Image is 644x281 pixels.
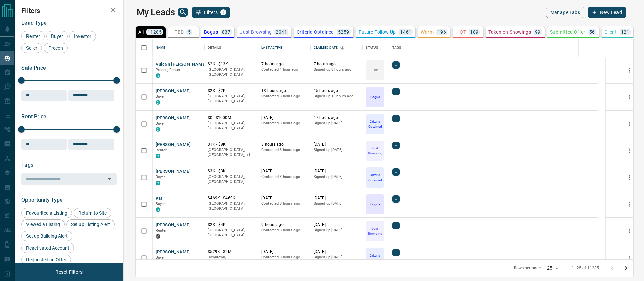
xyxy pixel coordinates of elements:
[261,88,307,94] p: 13 hours ago
[392,249,399,256] div: +
[372,68,378,73] p: TBD
[362,38,389,57] div: Status
[24,245,72,251] span: Reactivated Account
[24,222,62,227] span: Viewed a Listing
[395,249,397,256] span: +
[188,30,191,34] p: 5
[72,33,94,39] span: Investor
[366,172,384,183] p: Criteria Obtained
[261,249,307,255] p: [DATE]
[624,92,634,102] button: more
[421,30,434,34] p: Warm
[314,222,359,228] p: [DATE]
[314,67,359,72] p: Signed up 8 hours ago
[156,100,160,105] div: condos.ca
[156,181,160,185] div: condos.ca
[619,262,633,275] button: Go to next page
[156,234,160,239] div: mrloft.ca
[204,30,218,34] p: Bogus
[488,30,531,34] p: Taken on Showings
[314,195,359,201] p: [DATE]
[314,115,359,121] p: 17 hours ago
[156,249,191,255] button: [PERSON_NAME]
[395,115,397,122] span: +
[261,94,307,99] p: Contacted 3 hours ago
[395,62,397,68] span: +
[24,233,70,239] span: Set up Building Alert
[152,38,205,57] div: Name
[49,33,65,39] span: Buyer
[624,146,634,156] button: more
[392,142,399,149] div: +
[208,147,255,158] p: Toronto
[314,168,359,174] p: [DATE]
[156,115,191,121] button: [PERSON_NAME]
[21,162,33,168] span: Tags
[156,121,165,126] span: Buyer
[21,208,72,218] div: Favourited a Listing
[261,228,307,233] p: Contacted 3 hours ago
[261,174,307,180] p: Contacted 3 hours ago
[366,146,384,156] p: Just Browsing
[76,210,109,216] span: Return to Site
[156,148,167,152] span: Renter
[21,219,65,229] div: Viewed a Listing
[395,222,397,229] span: +
[21,113,46,120] span: Rent Price
[366,38,378,57] div: Status
[222,30,230,34] p: 837
[366,119,384,129] p: Criteria Obtained
[624,253,634,263] button: more
[276,30,287,34] p: 2041
[21,43,42,53] div: Seller
[156,255,165,260] span: Buyer
[156,127,160,132] div: condos.ca
[588,7,626,18] button: New Lead
[208,174,255,185] p: [GEOGRAPHIC_DATA], [GEOGRAPHIC_DATA]
[46,31,68,41] div: Buyer
[535,30,541,34] p: 99
[156,61,207,68] button: Vulc6n [PERSON_NAME]
[66,219,115,229] div: Set up Listing Alert
[137,7,175,18] h1: My Leads
[392,61,399,69] div: +
[208,195,255,201] p: $469K - $469K
[261,67,307,72] p: Contacted 1 hour ago
[208,61,255,67] p: $2K - $13K
[21,20,47,26] span: Lead Type
[261,61,307,67] p: 7 hours ago
[572,265,599,271] p: 1–25 of 11285
[261,222,307,228] p: 9 hours ago
[366,253,384,263] p: Criteria Obtained
[314,88,359,94] p: 15 hours ago
[395,142,397,149] span: +
[208,88,255,94] p: $2K - $2K
[69,222,112,227] span: Set up Listing Alert
[261,201,307,206] p: Contacted 3 hours ago
[546,7,584,18] button: Manage Tabs
[156,94,165,99] span: Buyer
[156,228,167,233] span: Renter
[392,222,399,229] div: +
[370,94,380,99] p: Bogus
[392,168,399,176] div: +
[138,30,144,34] p: All
[395,169,397,175] span: +
[392,38,401,57] div: Tags
[105,174,114,184] button: Open
[261,38,282,57] div: Last Active
[338,30,350,34] p: 5259
[624,199,634,209] button: more
[204,38,258,57] div: Details
[46,45,65,51] span: Precon
[258,38,310,57] div: Last Active
[389,38,598,57] div: Tags
[392,88,399,95] div: +
[24,45,40,51] span: Seller
[624,65,634,75] button: more
[156,38,166,57] div: Name
[221,10,226,15] span: 1
[21,197,63,203] span: Opportunity Type
[21,231,72,241] div: Set up Building Alert
[314,61,359,67] p: 7 hours ago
